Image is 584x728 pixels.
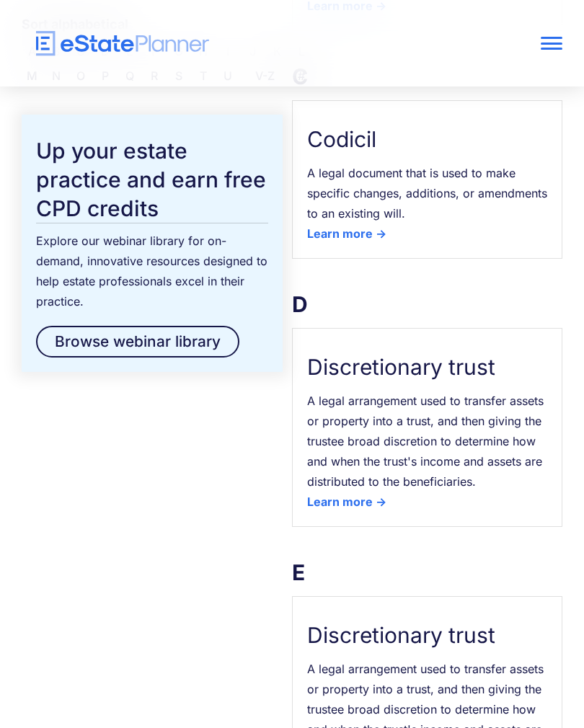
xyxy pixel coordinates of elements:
[307,224,386,244] a: Learn more ->
[36,326,239,358] a: Browse webinar library
[307,351,547,384] h3: Discretionary trust
[307,227,386,241] strong: Learn more ->
[36,136,268,223] h2: Up your estate practice and earn free CPD credits
[307,164,547,224] div: A legal document that is used to make specific changes, additions, or amendments to an existing w...
[307,492,386,512] a: Learn more ->
[36,231,268,311] div: Explore our webinar library for on-demand, innovative resources designed to help estate professio...
[292,556,562,590] h3: E
[307,619,547,652] h3: Discretionary trust
[22,31,454,56] a: home
[36,129,268,326] a: Up your estate practice and earn free CPD creditsExplore our webinar library for on-demand, innov...
[292,288,562,321] h3: D
[307,391,547,492] div: A legal arrangement used to transfer assets or property into a trust, and then giving the trustee...
[307,123,547,156] h3: Codicil
[307,495,386,510] strong: Learn more ->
